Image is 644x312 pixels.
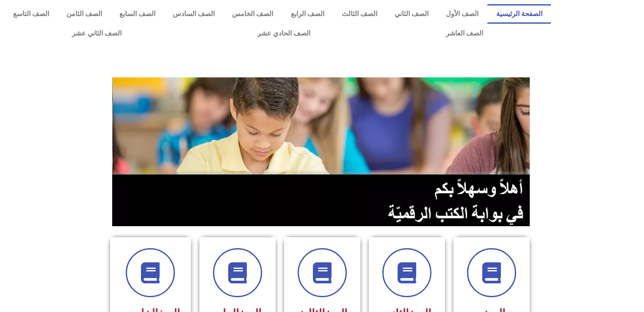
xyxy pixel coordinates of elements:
a: الصف الحادي عشر [189,24,378,43]
a: الصف الثاني عشر [4,24,189,43]
a: الصف التاسع [4,4,58,24]
a: الصف السادس [164,4,224,24]
a: الصف الرابع [282,4,333,24]
a: الصف العاشر [378,24,551,43]
a: الصف الثاني [386,4,437,24]
a: الصف الثالث [333,4,386,24]
a: الصف الثامن [58,4,111,24]
a: الصفحة الرئيسية [487,4,551,24]
a: الصف الخامس [224,4,282,24]
a: الصف الأول [437,4,487,24]
a: الصف السابع [111,4,164,24]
